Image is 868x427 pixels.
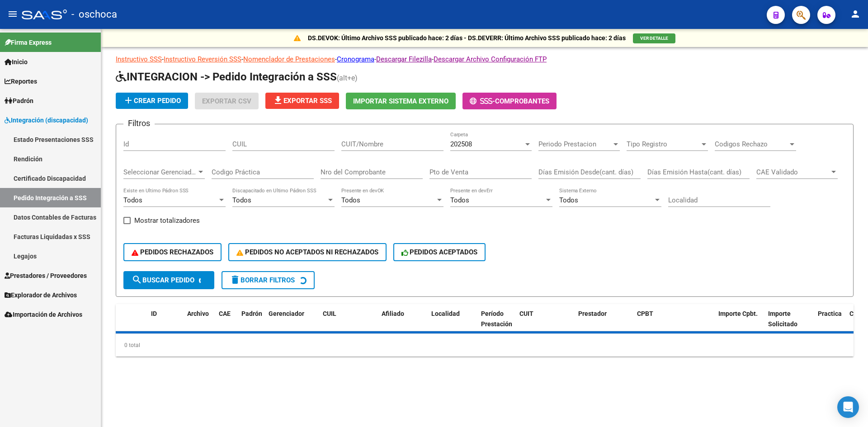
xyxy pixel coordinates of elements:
[123,243,222,261] button: PEDIDOS RECHAZADOS
[238,304,265,344] datatable-header-cell: Padrón
[481,310,512,328] span: Período Prestación
[837,396,859,418] div: Open Intercom Messenger
[450,196,469,204] span: Todos
[559,196,578,204] span: Todos
[7,9,18,19] mat-icon: menu
[718,310,758,317] span: Importe Cpbt.
[265,93,339,109] button: Exportar SSS
[814,304,846,344] datatable-header-cell: Practica
[273,95,283,106] mat-icon: file_download
[376,55,432,63] a: Descargar Filezilla
[243,55,335,63] a: Nomenclador de Prestaciones
[450,140,472,148] span: 202508
[116,54,854,64] p: - - - - -
[434,55,547,63] a: Descargar Archivo Configuración FTP
[147,304,184,344] datatable-header-cell: ID
[123,95,134,106] mat-icon: add
[462,93,557,109] button: -Comprobantes
[222,271,315,289] button: Borrar Filtros
[215,304,238,344] datatable-header-cell: CAE
[323,310,336,317] span: CUIL
[132,276,194,284] span: Buscar Pedido
[269,310,304,317] span: Gerenciador
[5,310,82,319] span: Importación de Archivos
[850,9,861,19] mat-icon: person
[273,97,332,105] span: Exportar SSS
[116,93,188,109] button: Crear Pedido
[228,243,387,261] button: PEDIDOS NO ACEPTADOS NI RECHAZADOS
[578,310,607,317] span: Prestador
[265,304,319,344] datatable-header-cell: Gerenciador
[308,33,626,43] p: DS.DEVOK: Último Archivo SSS publicado hace: 2 días - DS.DEVERR: Último Archivo SSS publicado hac...
[134,215,200,226] span: Mostrar totalizadores
[637,310,653,317] span: CPBT
[337,74,358,82] span: (alt+e)
[495,97,549,105] span: Comprobantes
[640,36,668,41] span: VER DETALLE
[627,140,700,148] span: Tipo Registro
[5,96,33,106] span: Padrón
[116,334,854,357] div: 0 total
[123,168,197,176] span: Seleccionar Gerenciador
[715,304,764,344] datatable-header-cell: Importe Cpbt.
[470,97,495,105] span: -
[230,274,241,285] mat-icon: delete
[184,304,215,344] datatable-header-cell: Archivo
[715,140,788,148] span: Codigos Rechazo
[633,33,675,43] button: VER DETALLE
[428,304,477,344] datatable-header-cell: Localidad
[116,70,337,83] span: INTEGRACION -> Pedido Integración a SSS
[232,196,251,204] span: Todos
[5,76,37,86] span: Reportes
[5,115,88,125] span: Integración (discapacidad)
[346,93,456,109] button: Importar Sistema Externo
[756,168,830,176] span: CAE Validado
[151,310,157,317] span: ID
[241,310,262,317] span: Padrón
[71,5,117,24] span: - oschoca
[5,57,28,67] span: Inicio
[516,304,575,344] datatable-header-cell: CUIT
[337,55,374,63] a: Cronograma
[123,271,214,289] button: Buscar Pedido
[123,97,181,105] span: Crear Pedido
[764,304,814,344] datatable-header-cell: Importe Solicitado
[5,38,52,47] span: Firma Express
[123,196,142,204] span: Todos
[393,243,486,261] button: PEDIDOS ACEPTADOS
[5,290,77,300] span: Explorador de Archivos
[818,310,842,317] span: Practica
[519,310,533,317] span: CUIT
[236,248,378,256] span: PEDIDOS NO ACEPTADOS NI RECHAZADOS
[382,310,404,317] span: Afiliado
[164,55,241,63] a: Instructivo Reversión SSS
[378,304,428,344] datatable-header-cell: Afiliado
[5,271,87,281] span: Prestadores / Proveedores
[353,97,448,105] span: Importar Sistema Externo
[768,310,797,328] span: Importe Solicitado
[575,304,633,344] datatable-header-cell: Prestador
[431,310,460,317] span: Localidad
[401,248,478,256] span: PEDIDOS ACEPTADOS
[116,55,162,63] a: Instructivo SSS
[187,310,209,317] span: Archivo
[123,117,155,130] h3: Filtros
[341,196,360,204] span: Todos
[132,248,213,256] span: PEDIDOS RECHAZADOS
[230,276,295,284] span: Borrar Filtros
[195,93,259,109] button: Exportar CSV
[477,304,516,344] datatable-header-cell: Período Prestación
[132,274,142,285] mat-icon: search
[219,310,231,317] span: CAE
[202,97,251,105] span: Exportar CSV
[538,140,612,148] span: Periodo Prestacion
[633,304,715,344] datatable-header-cell: CPBT
[319,304,378,344] datatable-header-cell: CUIL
